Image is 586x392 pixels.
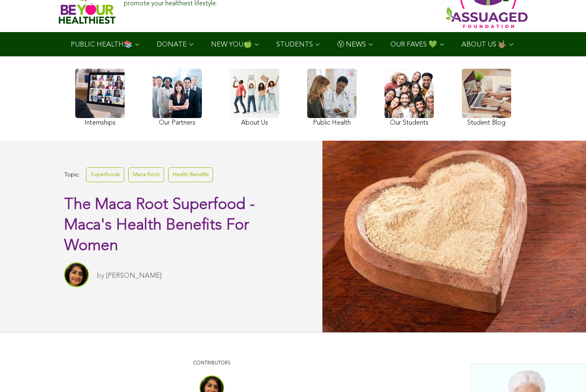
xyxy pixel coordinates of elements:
[106,272,162,279] a: [PERSON_NAME]
[128,167,164,182] a: Maca Root
[64,197,255,254] span: The Maca Root Superfood - Maca's Health Benefits For Women
[64,169,80,181] span: Topic:
[276,41,313,48] span: STUDENTS
[71,41,132,48] span: PUBLIC HEALTH📚
[64,262,89,287] img: Sitara Darvish
[157,41,187,48] span: DONATE
[86,167,124,182] a: Superfoods
[59,32,528,56] div: Navigation Menu
[78,360,345,367] p: CONTRIBUTORS
[390,41,437,48] span: OUR FAVES 💚
[211,41,252,48] span: NEW YOU🍏
[97,272,104,279] span: by
[168,167,213,182] a: Health Benefits
[461,41,507,48] span: ABOUT US 🤟🏽
[545,353,586,392] iframe: Chat Widget
[337,41,366,48] span: Ⓥ NEWS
